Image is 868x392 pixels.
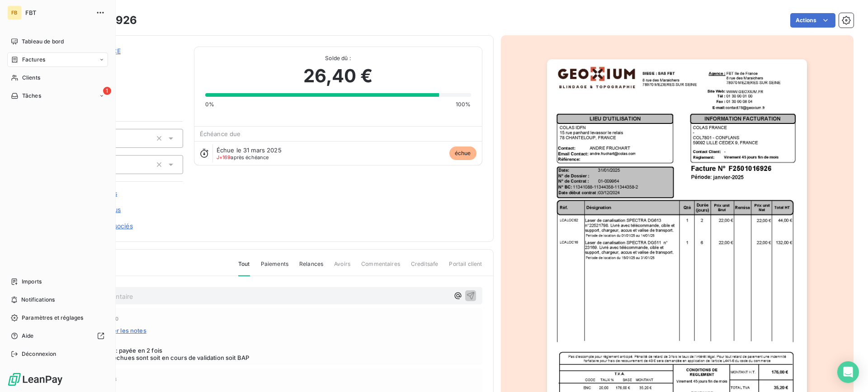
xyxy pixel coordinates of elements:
[449,146,476,160] span: échue
[238,260,250,276] span: Tout
[361,260,400,275] span: Commentaires
[25,9,90,16] span: FBT
[21,296,55,304] span: Notifications
[456,100,471,109] span: 100%
[790,13,835,28] button: Actions
[22,56,45,64] span: Factures
[217,154,231,161] span: J+169
[7,5,22,20] div: FB
[22,332,34,340] span: Aide
[261,260,288,275] span: Paiements
[205,54,471,62] span: Solde dû :
[449,260,482,275] span: Portail client
[22,38,64,46] span: Tableau de bord
[205,100,214,109] span: 0%
[58,337,479,344] span: Notes :
[58,347,479,361] span: FACTURE 01016926 : payée en 2 fois les autres factures échues sont soit en cours de validation so...
[22,278,42,286] span: Imports
[299,260,323,275] span: Relances
[22,92,41,100] span: Tâches
[71,57,183,65] span: CCOL7801
[22,314,83,322] span: Paramètres et réglages
[411,260,439,275] span: Creditsafe
[94,327,146,334] span: Masquer les notes
[837,361,859,383] div: Open Intercom Messenger
[7,329,108,343] a: Aide
[303,62,373,90] span: 26,40 €
[334,260,350,275] span: Avoirs
[22,350,57,358] span: Déconnexion
[217,146,282,154] span: Échue le 31 mars 2025
[22,74,40,82] span: Clients
[103,87,111,95] span: 1
[7,372,63,387] img: Logo LeanPay
[217,155,269,160] span: après échéance
[200,130,241,137] span: Échéance due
